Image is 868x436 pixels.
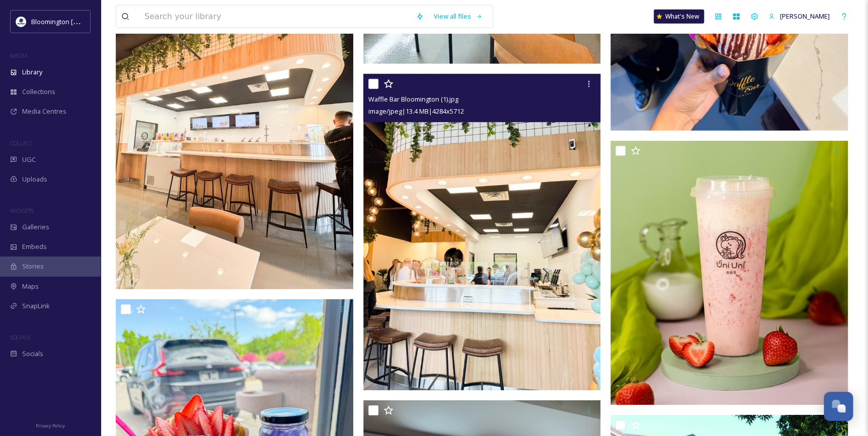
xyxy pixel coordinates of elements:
span: Bloomington [US_STATE] Travel & Tourism [31,17,157,26]
span: Library [22,67,42,77]
span: Maps [22,282,39,291]
span: [PERSON_NAME] [780,12,830,21]
a: Privacy Policy [36,419,65,431]
span: Stories [22,261,44,271]
span: Uploads [22,175,47,184]
span: SnapLink [22,301,50,311]
button: Open Chat [824,392,853,421]
span: COLLECT [10,139,32,147]
span: MEDIA [10,52,28,59]
a: What's New [654,10,704,24]
span: image/jpeg | 13.4 MB | 4284 x 5712 [368,107,464,116]
img: Waffle Bar Bloomington (1).jpg [363,74,601,390]
img: UniUni-MallofAmerica.avif [610,141,848,404]
span: Waffle Bar Bloomington (1).jpg [368,95,458,104]
span: Embeds [22,242,47,251]
span: Collections [22,87,55,97]
span: SOCIALS [10,333,30,341]
input: Search your library [139,6,411,28]
span: UGC [22,155,36,164]
span: WIDGETS [10,207,33,214]
img: 429649847_804695101686009_1723528578384153789_n.jpg [16,17,26,27]
span: Media Centres [22,107,66,116]
a: [PERSON_NAME] [763,7,835,26]
span: Privacy Policy [36,422,65,429]
a: View all files [429,7,488,26]
span: Galleries [22,222,49,232]
span: Socials [22,349,43,359]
